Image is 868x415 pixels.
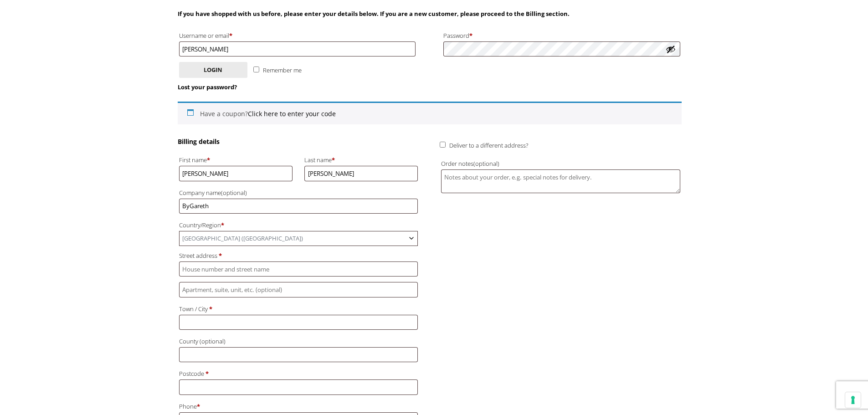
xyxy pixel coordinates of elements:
[179,30,416,41] label: Username or email
[179,250,418,261] label: Street address
[449,141,528,149] span: Deliver to a different address?
[179,187,418,199] label: Company name
[200,337,226,345] span: (optional)
[178,137,420,146] h3: Billing details
[253,67,259,72] input: Remember me
[179,62,247,78] button: Login
[179,400,418,412] label: Phone
[178,102,682,124] div: Have a coupon?
[845,392,861,408] button: Your consent preferences for tracking technologies
[179,303,418,315] label: Town / City
[178,9,682,19] p: If you have shopped with us before, please enter your details below. If you are a new customer, p...
[179,231,418,246] span: Country/Region
[263,66,302,74] span: Remember me
[441,158,680,169] label: Order notes
[179,282,418,297] input: Apartment, suite, unit, etc. (optional)
[304,154,418,166] label: Last name
[178,83,237,91] a: Lost your password?
[179,335,418,347] label: County
[179,368,418,379] label: Postcode
[180,231,418,246] span: United Kingdom (UK)
[473,159,499,168] span: (optional)
[248,109,336,118] a: Enter your coupon code
[221,189,247,197] span: (optional)
[443,30,680,41] label: Password
[179,261,418,277] input: House number and street name
[179,154,293,166] label: First name
[440,142,446,148] input: Deliver to a different address?
[666,44,676,54] button: Show password
[179,219,418,231] label: Country/Region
